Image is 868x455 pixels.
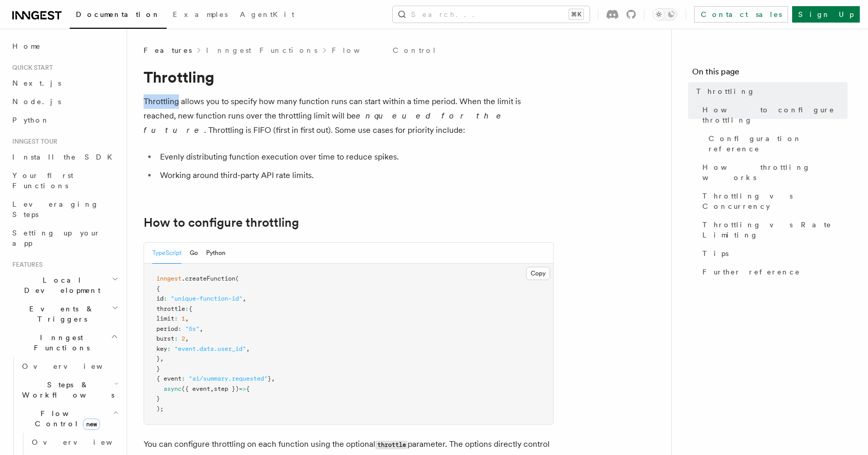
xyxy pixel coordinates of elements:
span: { [246,385,250,392]
span: How to configure throttling [702,105,847,125]
button: Events & Triggers [8,300,120,328]
span: , [210,385,214,392]
span: Throttling [696,86,755,96]
span: Examples [173,10,228,18]
span: Features [8,261,43,269]
li: Evenly distributing function execution over time to reduce spikes. [157,150,554,164]
span: Overview [22,362,128,370]
span: } [156,355,160,362]
span: => [239,385,246,392]
span: Quick start [8,64,53,72]
span: Throttling vs Rate Limiting [702,220,847,240]
span: period [156,325,178,332]
span: Python [12,116,50,124]
button: Toggle dark mode [653,8,677,21]
span: Next.js [12,79,61,87]
button: Copy [526,267,550,280]
span: step }) [214,385,239,392]
a: Python [8,111,120,129]
span: Throttling vs Concurrency [702,191,847,211]
span: Flow Control [18,408,113,429]
span: , [185,335,189,342]
span: Inngest tour [8,137,57,146]
span: "ai/summary.requested" [189,375,268,382]
span: : [178,325,181,332]
span: key [156,345,167,352]
span: , [160,355,164,362]
span: Setting up your app [12,229,100,247]
span: , [271,375,275,382]
span: } [268,375,271,382]
a: Examples [167,3,234,28]
span: { event [156,375,181,382]
span: Node.js [12,97,61,106]
button: Python [206,243,226,264]
span: : [181,375,185,382]
a: How to configure throttling [144,215,299,230]
span: } [156,365,160,372]
span: ( [235,275,239,282]
span: : [185,305,189,312]
a: Tips [698,244,847,263]
span: , [185,315,189,322]
span: throttle [156,305,185,312]
a: Inngest Functions [206,45,317,55]
span: new [83,419,100,430]
span: "unique-function-id" [171,295,243,302]
span: 2 [181,335,185,342]
span: id [156,295,164,302]
span: } [156,395,160,402]
span: inngest [156,275,181,282]
span: Tips [702,248,729,259]
code: throttle [375,441,408,449]
span: , [243,295,246,302]
a: Overview [18,357,120,375]
span: Your first Functions [12,171,73,190]
span: { [156,285,160,292]
h1: Throttling [144,68,554,86]
span: 1 [181,315,185,322]
button: Go [190,243,198,264]
span: Inngest Functions [8,332,111,353]
a: AgentKit [234,3,300,28]
span: : [167,345,171,352]
li: Working around third-party API rate limits. [157,168,554,183]
span: Features [144,45,192,55]
a: Setting up your app [8,224,120,252]
button: TypeScript [152,243,181,264]
span: Overview [32,438,137,446]
span: Leveraging Steps [12,200,99,219]
span: Local Development [8,275,112,295]
span: Events & Triggers [8,304,112,324]
button: Local Development [8,271,120,300]
a: Install the SDK [8,148,120,166]
kbd: ⌘K [569,9,583,19]
a: How to configure throttling [698,101,847,129]
a: Node.js [8,92,120,111]
span: Further reference [702,267,800,277]
span: How throttling works [702,162,847,183]
a: Sign Up [792,6,860,23]
a: Your first Functions [8,166,120,195]
span: , [246,345,250,352]
span: "event.data.user_id" [174,345,246,352]
a: Configuration reference [704,129,847,158]
span: ); [156,405,164,412]
span: .createFunction [181,275,235,282]
button: Flow Controlnew [18,404,120,433]
span: Install the SDK [12,153,118,161]
span: async [164,385,181,392]
span: Home [12,41,41,51]
a: Documentation [70,3,167,29]
span: : [174,315,178,322]
button: Inngest Functions [8,328,120,357]
a: Overview [28,433,120,451]
p: Throttling allows you to specify how many function runs can start within a time period. When the ... [144,94,554,137]
span: , [199,325,203,332]
span: limit [156,315,174,322]
a: Throttling vs Rate Limiting [698,215,847,244]
a: How throttling works [698,158,847,187]
a: Flow Control [332,45,437,55]
a: Throttling vs Concurrency [698,187,847,215]
a: Further reference [698,263,847,281]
